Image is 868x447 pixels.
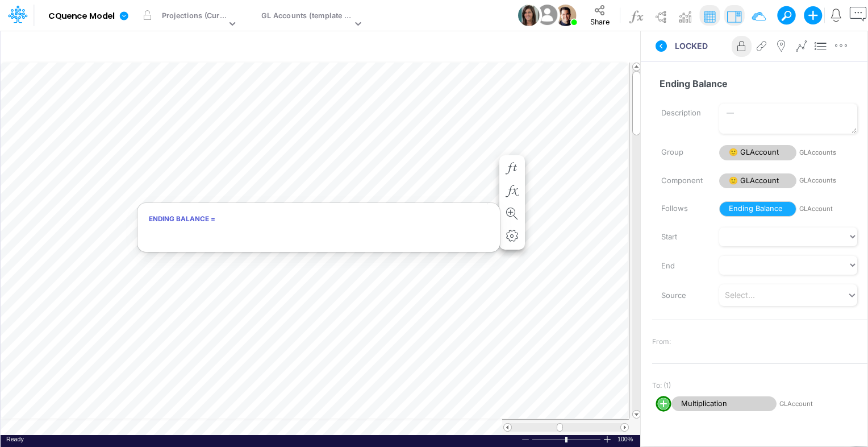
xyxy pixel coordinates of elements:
label: Source [653,286,711,305]
label: End [653,256,711,276]
span: GLAccounts [799,176,857,185]
label: Description [653,104,711,123]
label: Follows [653,199,711,218]
span: GLAccounts [799,148,857,158]
span: Ending Balance [719,201,796,217]
div: Zoom [532,435,603,444]
img: User Image Icon [555,5,577,26]
div: In Ready mode [6,435,24,444]
b: CQuence Model [48,11,115,22]
span: Share [590,17,610,26]
span: 100% [617,435,635,444]
div: Zoom Out [521,436,530,444]
span: Multiplication [671,396,777,412]
span: GLAccount [799,204,857,214]
label: Component [653,171,711,191]
img: User Image Icon [518,5,540,26]
span: Ready [6,436,24,442]
svg: circle with outer border [656,396,671,412]
label: Group [653,143,711,162]
div: GL Accounts (template only) [261,10,352,23]
div: Zoom [565,437,567,442]
input: — Node name — [652,73,858,94]
a: Notifications [829,9,842,22]
label: Start [653,227,711,247]
input: Type a title here [10,36,393,59]
div: Projections (Current) [162,10,226,23]
span: 🙂 GLAccount [719,145,796,160]
button: Share [582,1,619,30]
div: Zoom In [603,435,612,444]
span: From: [652,337,671,347]
div: Select... [725,289,755,301]
h6: Ending Balance = [137,209,500,229]
span: LOCKED [675,40,708,52]
img: User Image Icon [535,2,560,28]
span: To: (1) [652,380,671,391]
span: 🙂 GLAccount [719,173,796,189]
div: Zoom level [617,435,635,444]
